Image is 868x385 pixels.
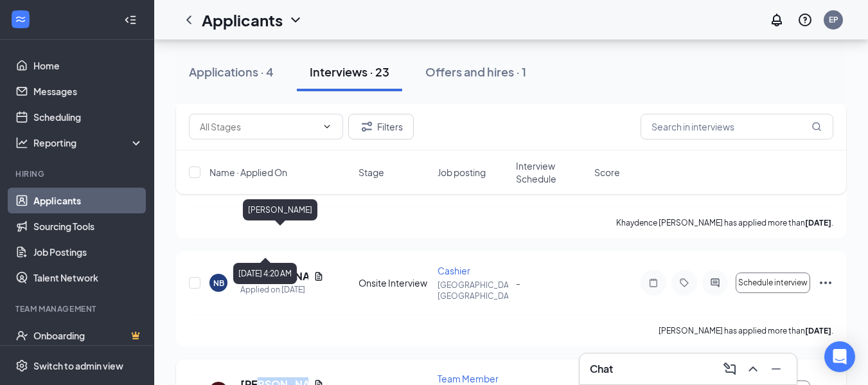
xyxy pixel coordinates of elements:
a: Applicants [33,188,143,213]
p: [GEOGRAPHIC_DATA], [GEOGRAPHIC_DATA] [438,280,508,301]
b: [DATE] [805,218,831,228]
span: Name · Applied On [209,166,287,179]
span: Score [594,166,620,179]
input: Search in interviews [641,114,833,139]
span: Job posting [438,166,486,179]
svg: MagnifyingGlass [811,121,822,132]
svg: ChevronDown [322,121,332,132]
div: [DATE] 4:20 AM [233,263,297,284]
svg: QuestionInfo [797,12,813,28]
div: NB [213,278,224,289]
button: ChevronUp [743,359,763,379]
span: - [516,277,520,289]
div: Hiring [15,168,141,179]
div: [PERSON_NAME] [243,199,317,220]
svg: Ellipses [818,275,833,291]
div: Onsite Interview [359,276,429,289]
div: Open Intercom Messenger [824,341,855,372]
p: Khaydence [PERSON_NAME] has applied more than . [616,217,833,228]
b: [DATE] [805,326,831,336]
svg: ChevronUp [745,361,761,377]
h1: Applicants [202,9,283,31]
div: Interviews · 23 [310,64,389,80]
button: Schedule interview [736,273,810,293]
a: Scheduling [33,104,143,130]
div: Offers and hires · 1 [425,64,526,80]
a: Messages [33,78,143,104]
svg: ChevronLeft [181,12,197,28]
button: Filter Filters [348,114,414,139]
a: OnboardingCrown [33,323,143,348]
span: Interview Schedule [516,159,587,185]
div: Switch to admin view [33,359,123,372]
h3: Chat [590,362,613,376]
svg: Notifications [769,12,784,28]
div: EP [829,14,838,25]
svg: Analysis [15,136,28,149]
span: Stage [359,166,384,179]
div: Applications · 4 [189,64,274,80]
button: ComposeMessage [720,359,740,379]
button: Minimize [766,359,786,379]
span: Team Member [438,373,499,384]
input: All Stages [200,120,317,134]
svg: Tag [677,278,692,288]
svg: ActiveChat [707,278,723,288]
svg: Settings [15,359,28,372]
svg: WorkstreamLogo [14,13,27,26]
a: Sourcing Tools [33,213,143,239]
span: Schedule interview [738,278,808,287]
svg: Minimize [768,361,784,377]
div: Reporting [33,136,144,149]
svg: Document [314,271,324,282]
svg: Note [646,278,661,288]
div: Applied on [DATE] [240,283,324,296]
a: Home [33,53,143,78]
div: Team Management [15,303,141,314]
svg: ComposeMessage [722,361,738,377]
p: [PERSON_NAME] has applied more than . [659,325,833,336]
svg: ChevronDown [288,12,303,28]
svg: Filter [359,119,375,134]
span: Cashier [438,265,470,276]
a: Talent Network [33,265,143,291]
svg: Collapse [124,13,137,26]
a: Job Postings [33,239,143,265]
